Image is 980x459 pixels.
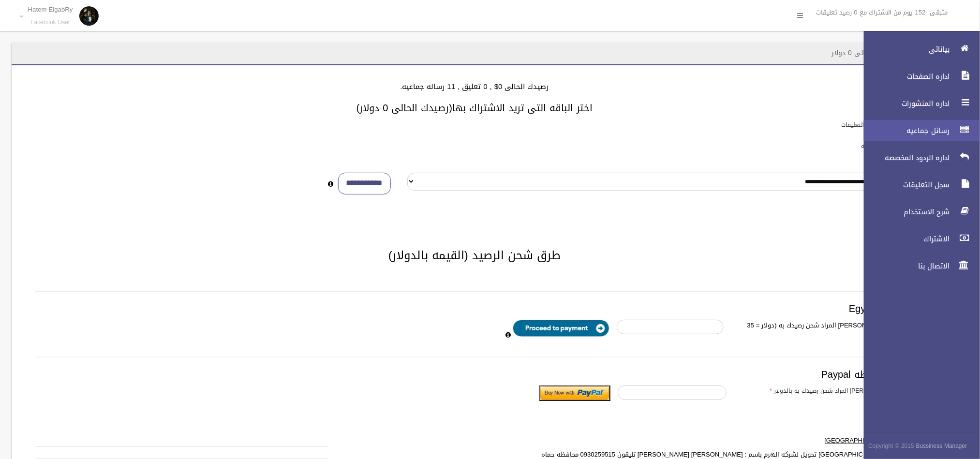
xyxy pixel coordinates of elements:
span: سجل التعليقات [856,180,952,190]
label: من [GEOGRAPHIC_DATA] [526,435,907,446]
h3: الدفع بواسطه Paypal [35,369,914,380]
a: بياناتى [856,39,980,60]
small: Facebook User [28,19,73,26]
label: باقات الرد الالى على التعليقات [841,119,918,130]
label: باقات الرسائل الجماعيه [861,141,918,151]
span: اداره الصفحات [856,72,952,81]
h4: رصيدك الحالى 0$ , 0 تعليق , 11 رساله جماعيه. [23,83,926,91]
header: الاشتراك - رصيدك الحالى 0 دولار [820,44,937,62]
span: اداره المنشورات [856,99,952,108]
a: الاتصال بنا [856,255,980,277]
span: Copyright © 2015 [868,441,914,451]
a: الاشتراك [856,228,980,250]
span: الاتصال بنا [856,261,952,271]
a: رسائل جماعيه [856,120,980,141]
span: الاشتراك [856,234,952,244]
a: سجل التعليقات [856,174,980,195]
span: شرح الاستخدام [856,207,952,217]
span: بياناتى [856,44,952,54]
label: ادخل [PERSON_NAME] المراد شحن رصيدك به بالدولار [734,385,919,396]
a: اداره الصفحات [856,66,980,87]
h3: اختر الباقه التى تريد الاشتراك بها(رصيدك الحالى 0 دولار) [23,103,926,113]
h2: طرق شحن الرصيد (القيمه بالدولار) [23,249,926,262]
input: Submit [539,385,610,401]
label: ادخل [PERSON_NAME] المراد شحن رصيدك به (دولار = 35 جنيه ) [731,320,913,343]
span: اداره الردود المخصصه [856,153,952,163]
span: رسائل جماعيه [856,126,952,135]
h3: Egypt payment [35,303,914,314]
a: اداره الردود المخصصه [856,147,980,168]
a: اداره المنشورات [856,93,980,114]
a: شرح الاستخدام [856,201,980,222]
strong: Bussiness Manager [916,441,967,451]
p: Hatem ElgabRy [28,6,73,13]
